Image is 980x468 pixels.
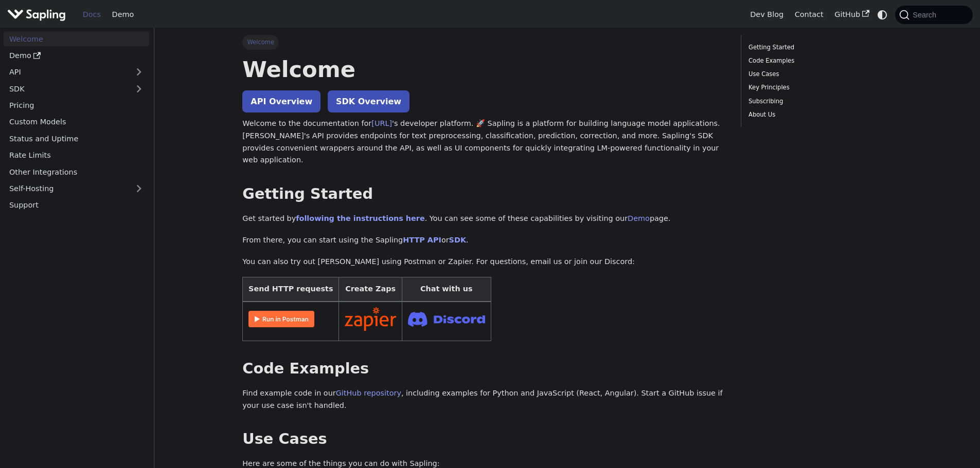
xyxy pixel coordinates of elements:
img: Join Discord [408,309,485,330]
a: About Us [749,110,888,120]
a: SDK [4,81,129,96]
a: SDK Overview [328,90,409,113]
h1: Welcome [242,55,726,83]
a: following the instructions here [296,214,424,222]
a: Contact [789,7,829,23]
a: GitHub repository [336,389,401,397]
a: Pricing [4,98,149,113]
p: Welcome to the documentation for 's developer platform. 🚀 Sapling is a platform for building lang... [242,118,726,166]
a: Rate Limits [4,148,149,163]
span: Search [910,11,942,19]
a: Support [4,198,149,213]
a: Key Principles [749,83,888,92]
a: API [4,65,129,80]
a: Self-Hosting [4,181,149,196]
button: Expand sidebar category 'SDK' [129,81,149,96]
a: Demo [4,48,149,63]
a: Demo [628,214,650,222]
img: Sapling.ai [7,7,66,22]
a: Docs [77,7,106,23]
a: Demo [106,7,139,23]
a: Subscribing [749,97,888,106]
a: API Overview [242,90,320,113]
th: Send HTTP requests [243,277,339,302]
h2: Use Cases [242,430,726,448]
img: Connect in Zapier [345,307,396,331]
nav: Breadcrumbs [242,35,726,49]
a: Other Integrations [4,164,149,179]
th: Create Zaps [339,277,402,302]
a: Sapling.aiSapling.ai [7,7,69,22]
h2: Getting Started [242,185,726,203]
a: Use Cases [749,69,888,79]
a: Status and Uptime [4,131,149,146]
a: Dev Blog [744,7,789,23]
a: Code Examples [749,56,888,66]
a: GitHub [829,7,875,23]
p: Find example code in our , including examples for Python and JavaScript (React, Angular). Start a... [242,387,726,412]
img: Run in Postman [248,311,314,327]
p: Get started by . You can see some of these capabilities by visiting our page. [242,213,726,225]
h2: Code Examples [242,360,726,378]
a: SDK [449,236,466,244]
p: You can also try out [PERSON_NAME] using Postman or Zapier. For questions, email us or join our D... [242,256,726,268]
a: Custom Models [4,115,149,129]
a: [URL] [371,119,392,127]
th: Chat with us [402,277,491,302]
span: Welcome [242,35,279,49]
button: Search (Command+K) [895,6,972,24]
button: Switch between dark and light mode (currently system mode) [875,7,890,22]
a: Welcome [4,31,149,46]
a: Getting Started [749,43,888,52]
button: Expand sidebar category 'API' [129,65,149,80]
a: HTTP API [403,236,441,244]
p: From there, you can start using the Sapling or . [242,234,726,247]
